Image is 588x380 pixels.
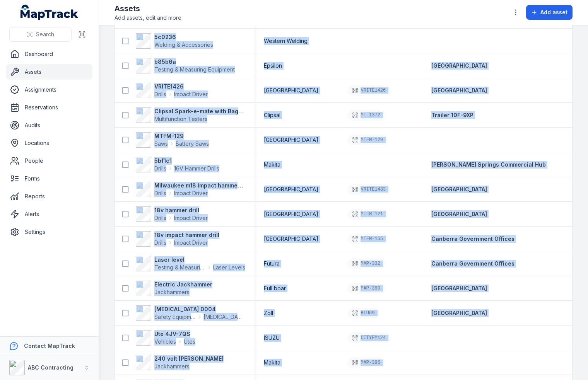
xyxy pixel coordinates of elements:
div: MT-1372 [347,110,385,121]
span: Makita [264,161,280,169]
a: [GEOGRAPHIC_DATA] [431,87,487,94]
strong: Milwaukee m18 impact hammer drill [154,182,245,189]
span: Canberra Government Offices [431,260,514,267]
span: Impact Driver [174,239,208,247]
strong: Ute 4JV-7QS [154,330,195,338]
a: 18v hammer drillDrillsImpact Driver [136,206,208,222]
span: [GEOGRAPHIC_DATA] [264,186,318,193]
strong: b85b6a [154,58,235,66]
span: Multifunction Testers [154,116,207,122]
a: [PERSON_NAME] Springs Commercial Hub [431,161,546,169]
span: Search [36,31,54,38]
a: Assets [6,64,92,80]
a: 240 volt [PERSON_NAME]Jackhammers [136,355,224,370]
span: Full boar [264,285,286,292]
span: Trailer 1DF-9XP [431,112,473,118]
span: [GEOGRAPHIC_DATA] [264,87,318,94]
a: 5bf1c1Drills16V Hammer Drills [136,157,219,172]
span: Drills [154,165,166,172]
span: [GEOGRAPHIC_DATA] [431,310,487,316]
a: 5c0236Welding & Accessories [136,33,213,49]
a: Alerts [6,206,92,222]
a: Locations [6,135,92,151]
span: ISUZU [264,334,280,342]
span: Impact Driver [174,189,208,197]
span: Add asset [540,9,567,16]
a: [MEDICAL_DATA] 0004Safety Equipment[MEDICAL_DATA] [136,305,245,321]
a: Canberra Government Offices [431,235,514,243]
a: [GEOGRAPHIC_DATA] [431,285,487,292]
strong: Electric Jackhammer [154,281,212,288]
div: MTFM-121 [347,209,388,220]
span: Battery Saws [176,140,209,148]
span: Add assets, edit and more. [115,14,183,22]
a: Assignments [6,82,92,97]
strong: 5c0236 [154,33,213,41]
span: Drills [154,189,166,197]
strong: 5bf1c1 [154,157,219,165]
a: Dashboard [6,46,92,62]
div: MAP-332 [347,258,385,269]
strong: ABC Contracting [28,364,73,371]
span: Vehicles [154,338,176,346]
button: Add asset [526,5,573,20]
a: [GEOGRAPHIC_DATA] [431,210,487,218]
a: Forms [6,171,92,186]
strong: VRITE1426 [154,83,208,90]
button: Search [9,27,72,42]
span: 16V Hammer Drills [174,165,219,172]
strong: Laser level [154,256,245,264]
span: [GEOGRAPHIC_DATA] [431,186,487,193]
span: Futura [264,260,280,268]
a: Ute 4JV-7QSVehiclesUtes [136,330,195,346]
span: Western Welding [264,37,308,45]
a: Audits [6,118,92,133]
a: [GEOGRAPHIC_DATA] [431,62,487,70]
a: Reports [6,189,92,204]
span: Testing & Measuring Equipment [154,66,235,73]
span: [MEDICAL_DATA] [203,313,245,321]
a: b85b6aTesting & Measuring Equipment [136,58,235,73]
span: Drills [154,214,166,222]
strong: 18v impact hammer drill [154,231,219,239]
span: [GEOGRAPHIC_DATA] [431,211,487,217]
span: [GEOGRAPHIC_DATA] [431,87,487,94]
a: [GEOGRAPHIC_DATA] [431,309,487,317]
a: People [6,153,92,169]
a: Trailer 1DF-9XP [431,111,473,119]
strong: [MEDICAL_DATA] 0004 [154,305,245,313]
div: MAP-396 [347,357,385,368]
span: Welding & Accessories [154,41,213,48]
a: Canberra Government Offices [431,260,514,268]
a: MTFM-129SawsBattery Saws [136,132,209,148]
span: Testing & Measuring Equipment [154,264,205,271]
span: Drills [154,90,166,98]
span: Saws [154,140,168,148]
a: Reservations [6,100,92,115]
span: Drills [154,239,166,247]
span: Laser Levels [213,264,245,271]
strong: Clipsal Spark-e-mate with Bags & Accessories [154,107,245,115]
span: [PERSON_NAME] Springs Commercial Hub [431,161,546,168]
span: [GEOGRAPHIC_DATA] [264,210,318,218]
div: BLU69 [347,308,379,319]
span: [GEOGRAPHIC_DATA] [264,235,318,243]
span: Impact Driver [174,214,208,222]
div: MTFM-129 [347,135,388,145]
span: Safety Equipment [154,313,196,321]
a: 18v impact hammer drillDrillsImpact Driver [136,231,219,247]
div: VRITE1426 [347,85,390,96]
div: CITYFM124 [347,332,390,343]
span: Zoll [264,309,273,317]
strong: 240 volt [PERSON_NAME] [154,355,224,363]
span: Makita [264,359,280,366]
a: VRITE1426DrillsImpact Driver [136,83,208,98]
span: [GEOGRAPHIC_DATA] [431,285,487,291]
span: Canberra Government Offices [431,235,514,242]
div: MAP-390 [347,283,385,294]
a: [GEOGRAPHIC_DATA] [431,186,487,193]
span: Jackhammers [154,289,190,295]
div: VRITE1433 [347,184,390,195]
span: [GEOGRAPHIC_DATA] [264,136,318,144]
a: MapTrack [21,5,79,20]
